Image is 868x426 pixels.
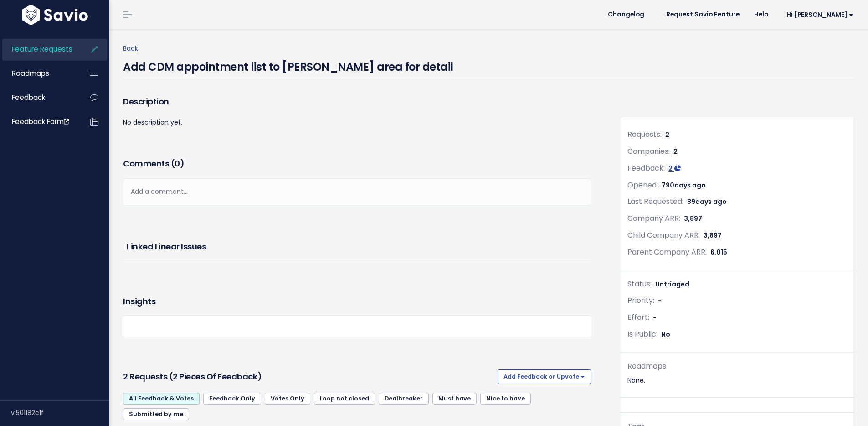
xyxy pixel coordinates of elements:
span: Changelog [608,11,644,18]
span: 3,897 [684,214,702,223]
span: Hi [PERSON_NAME] [786,11,853,18]
a: Feedback form [2,111,76,132]
button: Add Feedback or Upvote [498,369,591,384]
span: Roadmaps [12,68,49,78]
a: Roadmaps [2,63,76,84]
span: Feedback: [627,163,665,173]
span: Last Requested: [627,196,683,207]
span: Is Public: [627,329,657,339]
a: Submitted by me [123,408,189,420]
a: Dealbreaker [379,393,429,405]
a: Feedback Only [203,393,261,405]
h3: Insights [123,295,155,308]
span: Feedback [12,93,45,102]
a: 2 [668,164,681,173]
span: days ago [674,181,706,190]
h3: Comments ( ) [123,157,591,170]
a: Feedback [2,87,76,108]
span: Parent Company ARR: [627,247,707,257]
div: Roadmaps [627,360,847,373]
span: 6,015 [710,248,727,257]
span: 3,897 [704,231,722,240]
a: All Feedback & Votes [123,393,200,405]
img: logo-white.9d6f32f41409.svg [20,5,90,25]
span: - [653,313,657,322]
h3: Description [123,95,591,108]
a: Help [747,8,776,21]
span: Company ARR: [627,213,680,223]
a: Nice to have [480,393,531,405]
h3: 2 Requests (2 pieces of Feedback) [123,370,494,383]
h4: Add CDM appointment list to [PERSON_NAME] area for detail [123,54,453,75]
span: Requests: [627,129,662,140]
span: 0 [175,158,180,169]
a: Hi [PERSON_NAME] [776,8,861,22]
h3: Linked Linear issues [127,240,587,253]
span: Companies: [627,146,670,156]
span: Opened: [627,180,658,190]
span: Feature Requests [12,44,72,54]
span: 2 [668,164,673,173]
span: Feedback form [12,117,69,126]
span: 2 [665,130,669,139]
span: - [658,296,662,305]
span: Untriaged [655,280,689,289]
div: Add a comment... [123,178,591,205]
span: No [661,330,670,339]
div: None. [627,375,847,386]
span: 790 [662,181,706,190]
a: Must have [432,393,477,405]
a: Back [123,44,138,53]
span: Child Company ARR: [627,230,700,240]
a: Votes Only [265,393,310,405]
span: 89 [687,197,727,206]
span: Priority: [627,295,654,306]
span: days ago [695,197,727,206]
a: Loop not closed [314,393,375,405]
a: Feature Requests [2,39,76,60]
span: Status: [627,279,652,289]
a: Request Savio Feature [659,8,747,21]
span: 2 [673,147,678,156]
div: v.501182c1f [11,401,109,425]
span: Effort: [627,312,649,322]
p: No description yet. [123,117,591,128]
